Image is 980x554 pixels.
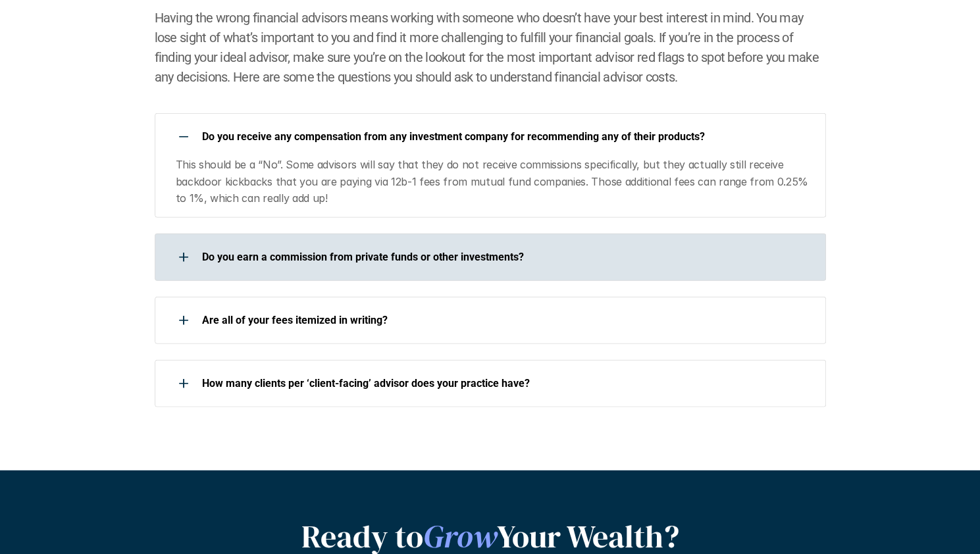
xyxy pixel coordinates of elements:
h2: Having the wrong financial advisors means working with someone who doesn’t have your best interes... [155,8,826,87]
p: How many clients per ‘client-facing’ advisor does your practice have? [202,377,809,390]
p: Do you earn a commission from private funds or other investments? [202,251,809,263]
p: This should be a “No”. Some advisors will say that they do not receive commissions specifically, ... [176,157,810,207]
p: Are all of your fees itemized in writing? [202,314,809,326]
p: Do you receive any compensation from any investment company for recommending any of their products? [202,130,809,143]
